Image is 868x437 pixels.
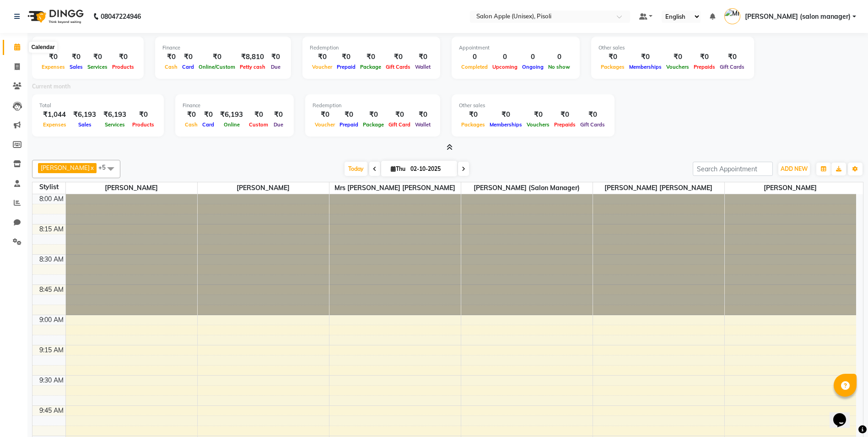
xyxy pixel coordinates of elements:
[39,109,70,120] div: ₹1,044
[269,64,283,70] span: Due
[196,64,237,70] span: Online/Custom
[361,121,386,128] span: Package
[664,64,691,70] span: Vouchers
[388,165,408,172] span: Thu
[459,109,487,120] div: ₹0
[627,52,664,62] div: ₹0
[313,109,337,120] div: ₹0
[459,64,490,70] span: Completed
[717,52,747,62] div: ₹0
[67,52,85,62] div: ₹0
[552,109,578,120] div: ₹0
[664,52,691,62] div: ₹0
[487,109,524,120] div: ₹0
[334,64,358,70] span: Prepaid
[691,64,717,70] span: Prepaids
[520,64,546,70] span: Ongoing
[38,406,65,415] div: 9:45 AM
[313,121,337,128] span: Voucher
[38,285,65,295] div: 8:45 AM
[459,102,607,109] div: Other sales
[329,182,461,194] span: Mrs [PERSON_NAME] [PERSON_NAME]
[271,121,286,128] span: Due
[310,52,334,62] div: ₹0
[413,64,433,70] span: Wallet
[724,8,740,24] img: Mrs. Poonam Bansal (salon manager)
[23,4,86,29] img: logo
[38,255,65,264] div: 8:30 AM
[38,194,65,204] div: 8:00 AM
[130,109,156,120] div: ₹0
[200,121,216,128] span: Card
[598,64,627,70] span: Packages
[546,64,572,70] span: No show
[200,109,216,120] div: ₹0
[162,52,180,62] div: ₹0
[32,182,65,192] div: Stylist
[383,64,413,70] span: Gift Cards
[337,109,361,120] div: ₹0
[270,109,286,120] div: ₹0
[130,121,156,128] span: Products
[39,52,67,62] div: ₹0
[408,162,453,176] input: 2025-10-02
[345,162,367,176] span: Today
[781,165,808,172] span: ADD NEW
[383,52,413,62] div: ₹0
[85,52,110,62] div: ₹0
[593,182,724,194] span: [PERSON_NAME] [PERSON_NAME]
[413,121,433,128] span: Wallet
[247,109,270,120] div: ₹0
[180,52,196,62] div: ₹0
[32,82,70,91] label: Current month
[413,52,433,62] div: ₹0
[361,109,386,120] div: ₹0
[598,52,627,62] div: ₹0
[110,52,136,62] div: ₹0
[183,109,200,120] div: ₹0
[221,121,242,128] span: Online
[67,64,85,70] span: Sales
[39,102,156,109] div: Total
[70,109,100,120] div: ₹6,193
[183,121,200,128] span: Cash
[386,121,413,128] span: Gift Card
[386,109,413,120] div: ₹0
[358,52,383,62] div: ₹0
[183,102,286,109] div: Finance
[487,121,524,128] span: Memberships
[41,121,69,128] span: Expenses
[830,400,859,428] iframe: chat widget
[693,162,773,176] input: Search Appointment
[76,121,94,128] span: Sales
[490,64,520,70] span: Upcoming
[100,109,130,120] div: ₹6,193
[180,64,196,70] span: Card
[237,64,268,70] span: Petty cash
[310,44,433,52] div: Redemption
[66,182,197,194] span: [PERSON_NAME]
[310,64,334,70] span: Voucher
[413,109,433,120] div: ₹0
[90,164,94,171] a: x
[745,12,851,22] span: [PERSON_NAME] (salon manager)
[101,4,141,29] b: 08047224946
[39,44,136,52] div: Total
[552,121,578,128] span: Prepaids
[268,52,284,62] div: ₹0
[459,44,572,52] div: Appointment
[102,121,127,128] span: Services
[110,64,136,70] span: Products
[578,109,607,120] div: ₹0
[98,164,113,171] span: +5
[38,376,65,385] div: 9:30 AM
[778,163,810,175] button: ADD NEW
[459,52,490,62] div: 0
[546,52,572,62] div: 0
[313,102,433,109] div: Redemption
[627,64,664,70] span: Memberships
[358,64,383,70] span: Package
[520,52,546,62] div: 0
[598,44,747,52] div: Other sales
[198,182,329,194] span: [PERSON_NAME]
